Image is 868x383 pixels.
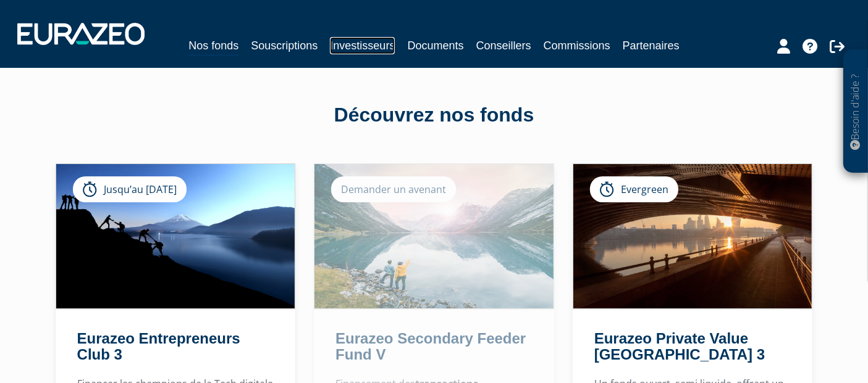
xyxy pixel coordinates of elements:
a: Investisseurs [330,37,395,54]
div: Demander un avenant [331,176,456,202]
div: Jusqu’au [DATE] [73,176,187,202]
a: Eurazeo Private Value [GEOGRAPHIC_DATA] 3 [594,330,765,363]
a: Partenaires [623,37,680,54]
a: Conseillers [476,37,531,54]
a: Eurazeo Entrepreneurs Club 3 [77,330,240,363]
div: Evergreen [590,176,678,202]
a: Commissions [544,37,610,54]
img: Eurazeo Private Value Europe 3 [573,164,812,308]
div: Découvrez nos fonds [82,101,786,130]
a: Eurazeo Secondary Feeder Fund V [335,330,526,363]
img: Eurazeo Secondary Feeder Fund V [314,164,554,308]
img: 1732889491-logotype_eurazeo_blanc_rvb.png [17,23,145,45]
img: Eurazeo Entrepreneurs Club 3 [56,164,295,308]
p: Besoin d'aide ? [849,56,863,167]
a: Souscriptions [251,37,318,54]
a: Nos fonds [188,37,238,56]
a: Documents [407,37,463,54]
